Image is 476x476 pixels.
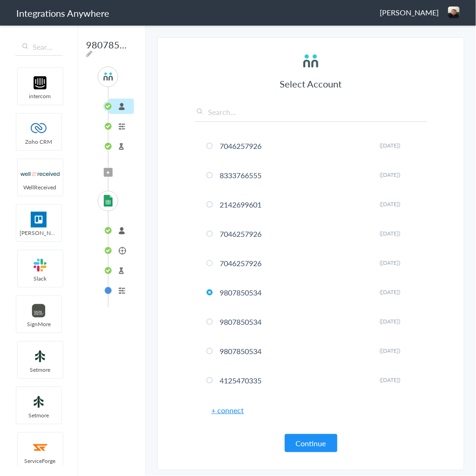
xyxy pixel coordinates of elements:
[380,229,400,237] span: ([DATE])
[380,259,400,267] span: ([DATE])
[102,195,114,207] img: GoogleSheetLogo.png
[18,275,63,282] span: Slack
[380,347,400,355] span: ([DATE])
[16,7,109,20] h1: Integrations Anywhere
[16,138,61,146] span: Zoho CRM
[20,75,60,91] img: intercom-logo.svg
[302,52,320,70] img: answerconnect-logo.svg
[18,92,63,100] span: intercom
[19,121,59,136] img: zoho-logo.svg
[380,376,400,384] span: ([DATE])
[19,303,59,319] img: signmore-logo.png
[19,394,59,410] img: setmoreNew.jpg
[211,405,244,416] a: + connect
[380,7,439,18] span: [PERSON_NAME]
[16,229,61,237] span: [PERSON_NAME]
[20,349,60,364] img: setmoreNew.jpg
[448,7,460,18] img: img-0386-1.jpg
[20,166,60,182] img: wr-logo.svg
[16,411,61,419] span: Setmore
[15,38,63,56] input: Search...
[380,171,400,179] span: ([DATE])
[18,183,63,191] span: WellReceived
[194,77,427,90] h3: Select Account
[194,107,427,122] input: Search...
[380,288,400,296] span: ([DATE])
[16,320,61,328] span: SignMore
[20,257,60,273] img: slack-logo.svg
[285,434,337,452] button: Continue
[18,366,63,374] span: Setmore
[18,457,63,465] span: ServiceForge
[102,71,114,82] img: answerconnect-logo.svg
[20,440,60,456] img: serviceforge-icon.png
[380,317,400,325] span: ([DATE])
[19,212,59,228] img: trello.png
[380,141,400,149] span: ([DATE])
[380,200,400,208] span: ([DATE])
